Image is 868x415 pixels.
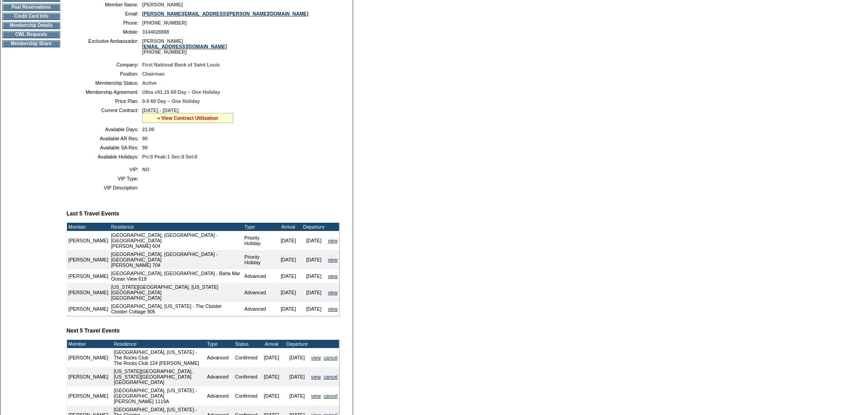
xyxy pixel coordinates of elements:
[311,393,321,399] a: view
[2,4,60,11] td: Past Reservations
[142,62,220,67] span: First National Bank of Saint Louis
[67,386,110,405] td: [PERSON_NAME]
[70,154,139,159] td: Available Holidays:
[70,127,139,132] td: Available Days:
[142,20,187,26] span: [PHONE_NUMBER]
[113,386,206,405] td: [GEOGRAPHIC_DATA], [US_STATE] - [GEOGRAPHIC_DATA] [PERSON_NAME] 1119A
[110,302,243,316] td: [GEOGRAPHIC_DATA], [US_STATE] - The Cloister Cloister Cottage 905
[243,250,275,269] td: Priority Holiday
[324,355,338,360] a: cancel
[67,231,110,250] td: [PERSON_NAME]
[259,386,284,405] td: [DATE]
[328,257,338,262] a: view
[259,348,284,367] td: [DATE]
[259,340,284,348] td: Arrival
[324,393,338,399] a: cancel
[328,238,338,243] a: view
[110,283,243,302] td: [US_STATE][GEOGRAPHIC_DATA], [US_STATE][GEOGRAPHIC_DATA] [GEOGRAPHIC_DATA]
[311,355,321,360] a: view
[234,340,259,348] td: Status
[301,302,327,316] td: [DATE]
[284,367,310,386] td: [DATE]
[110,269,243,283] td: [GEOGRAPHIC_DATA], [GEOGRAPHIC_DATA] - Baha Mar Ocean View 618
[234,386,259,405] td: Confirmed
[205,386,233,405] td: Advanced
[70,29,139,35] td: Mobile:
[243,283,275,302] td: Advanced
[284,340,310,348] td: Departure
[70,2,139,7] td: Member Name:
[142,89,220,95] span: Ultra v01.15 60 Day – One Holiday
[70,80,139,86] td: Membership Status:
[70,89,139,95] td: Membership Agreement:
[142,108,179,113] span: [DATE] - [DATE]
[110,223,243,231] td: Residence
[70,108,139,123] td: Current Contract:
[301,231,327,250] td: [DATE]
[70,167,139,172] td: VIP:
[142,145,148,150] span: 99
[67,348,110,367] td: [PERSON_NAME]
[243,269,275,283] td: Advanced
[70,98,139,104] td: Price Plan:
[276,223,301,231] td: Arrival
[142,44,227,49] a: [EMAIL_ADDRESS][DOMAIN_NAME]
[142,98,200,104] span: 0-0 60 Day – One Holiday
[259,367,284,386] td: [DATE]
[284,348,310,367] td: [DATE]
[205,367,233,386] td: Advanced
[113,367,206,386] td: [US_STATE][GEOGRAPHIC_DATA], [US_STATE][GEOGRAPHIC_DATA] [GEOGRAPHIC_DATA]
[142,136,148,141] span: 90
[328,273,338,279] a: view
[284,386,310,405] td: [DATE]
[142,127,154,132] span: 21.00
[142,167,149,172] span: NO
[70,11,139,16] td: Email:
[67,340,110,348] td: Member
[142,29,169,35] span: 3144028888
[67,269,110,283] td: [PERSON_NAME]
[67,223,110,231] td: Member
[70,136,139,141] td: Available AR Res:
[70,38,139,55] td: Exclusive Ambassador:
[110,250,243,269] td: [GEOGRAPHIC_DATA], [GEOGRAPHIC_DATA] - [GEOGRAPHIC_DATA] [PERSON_NAME] 704
[70,185,139,190] td: VIP Description:
[2,40,60,47] td: Membership Share
[113,340,206,348] td: Residence
[276,269,301,283] td: [DATE]
[113,348,206,367] td: [GEOGRAPHIC_DATA], [US_STATE] - The Rocks Club The Rocks Club 124 [PERSON_NAME]
[67,367,110,386] td: [PERSON_NAME]
[205,348,233,367] td: Advanced
[142,154,197,159] span: Pri:0 Peak:1 Sec:0 Sel:0
[67,302,110,316] td: [PERSON_NAME]
[2,13,60,20] td: Credit Card Info
[142,80,157,86] span: Active
[142,38,227,55] span: [PERSON_NAME] [PHONE_NUMBER]
[328,306,338,312] a: view
[142,11,308,16] a: [PERSON_NAME][EMAIL_ADDRESS][PERSON_NAME][DOMAIN_NAME]
[328,290,338,295] a: view
[276,283,301,302] td: [DATE]
[142,2,183,7] span: [PERSON_NAME]
[157,115,218,121] a: » View Contract Utilization
[234,367,259,386] td: Confirmed
[301,269,327,283] td: [DATE]
[276,250,301,269] td: [DATE]
[110,231,243,250] td: [GEOGRAPHIC_DATA], [GEOGRAPHIC_DATA] - [GEOGRAPHIC_DATA] [PERSON_NAME] 604
[276,302,301,316] td: [DATE]
[311,374,321,379] a: view
[142,71,164,77] span: Chairman
[70,71,139,77] td: Position:
[67,210,119,217] b: Last 5 Travel Events
[243,223,275,231] td: Type
[301,283,327,302] td: [DATE]
[234,348,259,367] td: Confirmed
[2,22,60,29] td: Membership Details
[70,145,139,150] td: Available SA Res:
[70,20,139,26] td: Phone:
[243,302,275,316] td: Advanced
[301,250,327,269] td: [DATE]
[67,328,120,334] b: Next 5 Travel Events
[70,176,139,181] td: VIP Type:
[301,223,327,231] td: Departure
